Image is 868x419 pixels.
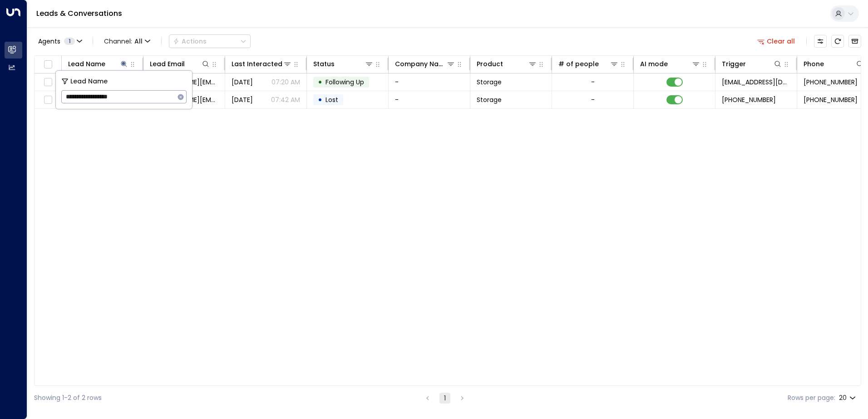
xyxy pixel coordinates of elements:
[804,58,864,69] div: Phone
[804,58,824,69] div: Phone
[38,38,60,44] span: Agents
[591,78,595,87] div: -
[422,392,468,404] nav: pagination navigation
[325,95,338,104] span: Lost
[150,58,210,69] div: Lead Email
[325,78,364,87] span: Following Up
[558,58,619,69] div: # of people
[395,58,446,69] div: Company Name
[34,393,102,403] div: Showing 1-2 of 2 rows
[318,74,322,90] div: •
[640,58,700,69] div: AI mode
[640,58,668,69] div: AI mode
[100,35,154,48] button: Channel:All
[169,34,251,48] button: Actions
[722,58,782,69] div: Trigger
[36,8,122,19] a: Leads & Conversations
[477,95,502,104] span: Storage
[722,78,790,87] span: leads@space-station.co.uk
[68,58,128,69] div: Lead Name
[477,58,503,69] div: Product
[232,58,292,69] div: Last Interacted
[134,38,143,45] span: All
[173,37,207,45] div: Actions
[34,35,85,48] button: Agents1
[70,76,108,87] span: Lead Name
[271,95,300,104] p: 07:42 AM
[100,35,154,48] span: Channel:
[848,35,861,48] button: Archived Leads
[804,95,858,104] span: +447799828158
[313,58,335,69] div: Status
[169,34,251,48] div: Button group with a nested menu
[232,95,253,104] span: Aug 21, 2025
[42,59,54,70] span: Toggle select all
[754,35,799,48] button: Clear all
[318,92,322,107] div: •
[722,95,776,104] span: +447799828158
[839,391,858,404] div: 20
[64,38,75,45] span: 1
[389,91,470,108] td: -
[68,58,105,69] div: Lead Name
[389,73,470,91] td: -
[477,58,537,69] div: Product
[395,58,455,69] div: Company Name
[42,77,54,88] span: Toggle select row
[150,58,185,69] div: Lead Email
[477,78,502,87] span: Storage
[722,58,746,69] div: Trigger
[558,58,599,69] div: # of people
[232,58,282,69] div: Last Interacted
[232,78,253,87] span: Aug 04, 2025
[804,78,858,87] span: +447799828158
[788,393,835,403] label: Rows per page:
[271,78,300,87] p: 07:20 AM
[814,35,827,48] button: Customize
[313,58,374,69] div: Status
[42,94,54,106] span: Toggle select row
[591,95,595,104] div: -
[439,393,450,404] button: page 1
[831,35,844,48] span: Refresh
